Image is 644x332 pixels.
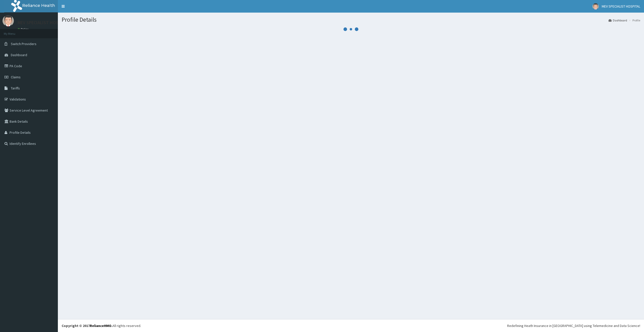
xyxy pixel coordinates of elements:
h1: Profile Details [62,16,640,23]
a: RelianceHMO [90,323,111,328]
div: Redefining Heath Insurance in [GEOGRAPHIC_DATA] using Telemedicine and Data Science! [507,323,640,328]
li: Profile [628,18,640,22]
a: Online [18,27,30,31]
span: Claims [11,75,21,79]
img: User Image [592,3,599,10]
p: MEV SPECIALIST HOSPITAL [18,20,69,25]
strong: Copyright © 2017 . [62,323,112,328]
span: Switch Providers [11,42,36,46]
a: Dashboard [609,18,627,22]
img: User Image [3,15,14,26]
span: Dashboard [11,53,27,57]
footer: All rights reserved. [58,319,644,332]
span: Tariffs [11,86,20,90]
span: MEV SPECIALIST HOSPITAL [602,4,640,9]
svg: audio-loading [343,22,358,37]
